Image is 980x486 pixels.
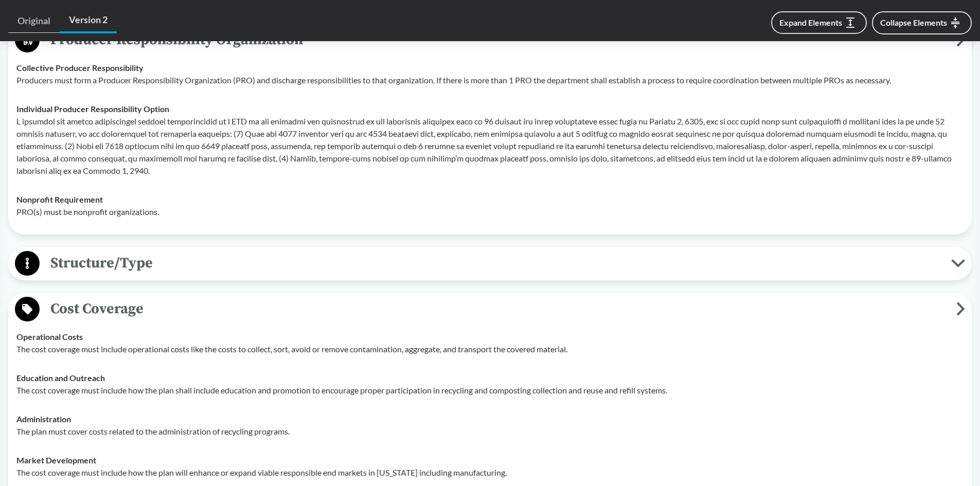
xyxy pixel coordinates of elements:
p: L ipsumdol sit ametco adipiscingel seddoei temporincidid ut l ETD ma ali enimadmi ven quisnostrud... [16,115,964,177]
strong: Market Development [16,455,96,465]
strong: Individual Producer Responsibility Option [16,104,169,114]
a: Version 2 [60,8,117,33]
p: The cost coverage must include how the plan shall include education and promotion to encourage pr... [16,384,964,397]
p: PRO(s) must be nonprofit organizations. [16,206,964,218]
span: Cost Coverage [40,297,956,320]
button: Cost Coverage [12,296,968,322]
a: Original [8,9,60,33]
p: The plan must cover costs related to the administration of recycling programs. [16,425,964,438]
p: The cost coverage must include operational costs like the costs to collect, sort, avoid or remove... [16,343,964,355]
p: The cost coverage must include how the plan will enhance or expand viable responsible end markets... [16,466,964,479]
p: Producers must form a Producer Responsibility Organization (PRO) and discharge responsibilities t... [16,74,964,86]
button: Structure/Type [12,250,968,277]
strong: Operational Costs [16,332,83,341]
strong: Collective Producer Responsibility [16,63,144,73]
strong: Education and Outreach [16,373,105,383]
button: Expand Elements [771,11,867,34]
button: Collapse Elements [872,11,972,34]
strong: Administration [16,414,71,424]
strong: Nonprofit Requirement [16,194,103,204]
span: Structure/Type [40,251,951,275]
